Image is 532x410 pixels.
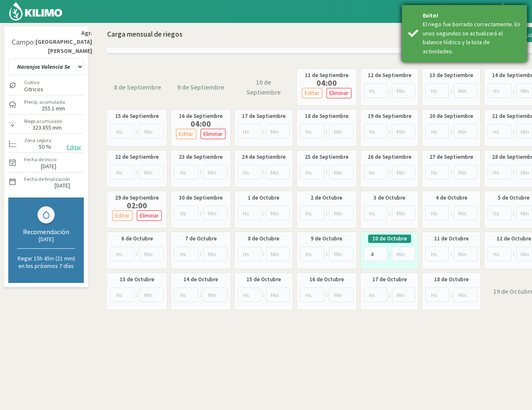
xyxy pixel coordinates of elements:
input: Min [329,287,354,302]
label: 11 de Septiembre [305,71,349,80]
label: Citricos [24,87,43,92]
span: : [200,290,201,299]
button: Editar [176,129,196,139]
span: : [326,168,327,177]
p: Regar 15h 45m (21 mm) en los próximos 7 días [17,255,75,270]
p: Eliminar [203,129,223,139]
input: Min [329,124,354,139]
input: Hs [364,83,387,98]
label: 18 de Octubre [434,275,469,284]
div: Recomendación [17,227,75,236]
input: Hs [487,247,511,261]
input: Hs [364,165,387,180]
label: 25 de Septiembre [305,153,349,161]
input: Min [266,287,290,302]
input: Min [392,206,416,220]
input: Min [454,287,477,302]
label: 12 de Septiembre [368,71,412,80]
label: 50 % [39,144,51,150]
input: Hs [110,287,135,302]
input: Min [266,124,290,139]
span: : [451,127,452,136]
input: Hs [300,124,324,139]
label: 4 de Octubre [436,194,467,202]
input: Min [266,165,290,180]
span: : [136,290,138,299]
label: Fecha de finalización [24,175,70,183]
label: 3 de Octubre [374,194,405,202]
label: 10 de Octubre [372,235,407,243]
input: Hs [238,124,261,139]
label: Cultivo [24,79,43,86]
input: Min [454,124,477,139]
input: Min [203,247,228,261]
input: Min [203,206,228,220]
input: Hs [487,165,511,180]
input: Hs [425,165,449,180]
input: Hs [300,165,324,180]
span: : [389,127,390,136]
label: 10 de Septiembre [238,77,289,97]
input: Hs [300,206,324,220]
span: : [326,209,327,217]
span: : [389,168,390,177]
span: : [389,86,390,95]
label: 6 de Octubre [121,235,153,243]
input: Min [329,247,354,261]
label: 12 de Octubre [497,235,531,243]
span: : [451,168,452,177]
label: 24 de Septiembre [242,153,286,161]
input: Min [392,83,416,98]
input: Min [329,206,354,220]
input: Min [203,165,228,180]
p: Editar [115,211,130,220]
input: Hs [425,287,449,302]
input: Min [139,247,164,261]
label: Fecha de inicio [24,156,56,163]
input: Min [329,165,354,180]
input: Min [139,287,164,302]
input: Hs [487,83,511,98]
button: Editar [302,88,322,98]
label: 04:00 [300,80,354,86]
span: : [200,209,201,217]
label: 14 de Octubre [183,275,218,284]
div: [DATE] [17,236,75,243]
input: Hs [425,247,449,261]
input: Hs [487,124,511,139]
label: Zona segura [24,137,51,144]
input: Min [139,165,164,180]
button: Eliminar [201,129,226,139]
span: : [263,209,264,217]
span: : [136,127,138,136]
input: Min [392,124,416,139]
span: : [513,86,514,95]
span: : [263,250,264,258]
input: Min [454,165,477,180]
input: Hs [487,206,511,220]
span: : [200,168,201,177]
span: : [451,250,452,258]
label: 18 de Septiembre [305,112,349,120]
span: : [263,127,264,136]
input: Min [454,247,477,261]
label: 22 de Septiembre [115,153,159,161]
input: Min [454,83,477,98]
span: : [326,290,327,299]
label: 16 de Septiembre [179,112,223,120]
input: Hs [364,287,387,302]
label: 23 de Septiembre [179,153,223,161]
label: 7 de Octubre [185,235,217,243]
input: Hs [364,247,387,261]
label: [DATE] [41,164,56,169]
label: 17 de Octubre [372,275,407,284]
label: 16 de Octubre [309,275,344,284]
input: Hs [425,206,449,220]
input: Hs [238,247,261,261]
label: 8 de Octubre [248,235,279,243]
span: : [200,250,201,258]
input: Min [392,165,416,180]
label: 13 de Septiembre [429,71,473,80]
input: Hs [174,287,198,302]
button: Editar [64,142,84,152]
